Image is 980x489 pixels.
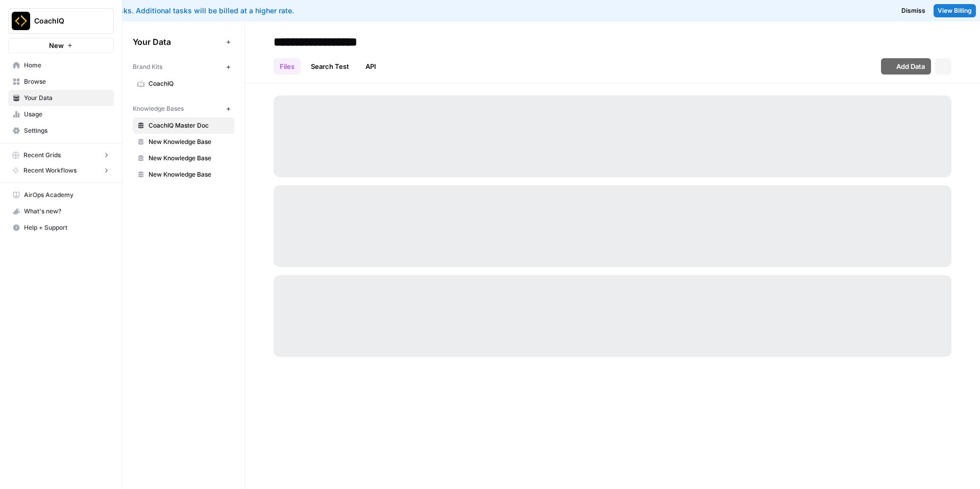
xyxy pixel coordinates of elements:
[34,16,96,26] span: CoachIQ
[8,57,114,74] a: Home
[24,223,109,232] span: Help + Support
[149,121,230,130] span: CoachIQ Master Doc
[896,61,925,71] span: Add Data
[23,151,61,160] span: Recent Grids
[274,58,301,75] a: Files
[133,36,222,48] span: Your Data
[24,93,109,103] span: Your Data
[133,150,234,166] a: New Knowledge Base
[24,190,109,200] span: AirOps Academy
[8,203,114,219] button: What's new?
[938,6,972,15] span: View Billing
[24,61,109,70] span: Home
[24,126,109,135] span: Settings
[149,79,230,88] span: CoachIQ
[133,134,234,150] a: New Knowledge Base
[24,77,109,86] span: Browse
[49,40,64,51] span: New
[133,62,162,71] span: Brand Kits
[897,4,929,17] button: Dismiss
[12,12,30,30] img: CoachIQ Logo
[9,204,113,219] div: What's new?
[8,6,594,16] div: You've used your included tasks. Additional tasks will be billed at a higher rate.
[8,38,114,53] button: New
[133,76,234,92] a: CoachIQ
[8,106,114,123] a: Usage
[8,8,114,34] button: Workspace: CoachIQ
[8,148,114,163] button: Recent Grids
[8,123,114,139] a: Settings
[23,166,77,175] span: Recent Workflows
[149,170,230,179] span: New Knowledge Base
[8,219,114,236] button: Help + Support
[8,74,114,90] a: Browse
[934,4,976,17] a: View Billing
[8,163,114,178] button: Recent Workflows
[8,90,114,106] a: Your Data
[901,6,925,15] span: Dismiss
[305,58,355,75] a: Search Test
[881,58,931,75] button: Add Data
[149,154,230,163] span: New Knowledge Base
[133,104,184,113] span: Knowledge Bases
[133,117,234,134] a: CoachIQ Master Doc
[133,166,234,183] a: New Knowledge Base
[149,137,230,146] span: New Knowledge Base
[24,110,109,119] span: Usage
[8,187,114,203] a: AirOps Academy
[359,58,382,75] a: API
